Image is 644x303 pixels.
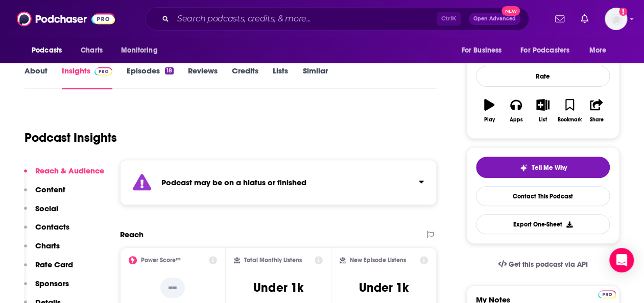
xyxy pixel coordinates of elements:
[476,157,610,178] button: tell me why sparkleTell Me Why
[120,160,437,205] section: Click to expand status details
[490,252,596,277] a: Get this podcast via API
[161,178,306,187] strong: Podcast may be on a hiatus or finished
[32,43,62,58] span: Podcasts
[114,41,171,60] button: open menu
[35,222,69,232] p: Contacts
[173,11,437,27] input: Search podcasts, credits, & more...
[558,117,582,123] div: Bookmark
[476,214,610,234] button: Export One-Sheet
[619,8,627,16] svg: Add a profile image
[24,204,58,222] button: Social
[253,280,303,295] h3: Under 1k
[94,67,112,75] img: Podchaser Pro
[165,67,174,74] div: 18
[509,260,588,269] span: Get this podcast via API
[35,204,58,213] p: Social
[24,185,65,204] button: Content
[530,92,556,129] button: List
[502,6,520,16] span: New
[469,13,520,25] button: Open AdvancedNew
[121,43,157,58] span: Monitoring
[551,10,568,28] a: Show notifications dropdown
[503,92,529,129] button: Apps
[609,248,634,272] div: Open Intercom Messenger
[141,257,181,264] h2: Power Score™
[35,185,65,194] p: Content
[24,241,60,260] button: Charts
[476,186,610,206] a: Contact This Podcast
[476,92,503,129] button: Play
[473,16,516,21] span: Open Advanced
[35,260,73,269] p: Rate Card
[598,289,616,298] a: Pro website
[519,164,528,172] img: tell me why sparkle
[35,166,104,175] p: Reach & Audience
[74,41,109,60] a: Charts
[461,43,502,58] span: For Business
[127,66,174,89] a: Episodes18
[25,66,47,89] a: About
[24,166,104,185] button: Reach & Audience
[35,241,60,250] p: Charts
[302,66,327,89] a: Similar
[454,41,514,60] button: open menu
[532,164,567,172] span: Tell Me Why
[25,130,117,145] h1: Podcast Insights
[25,41,75,60] button: open menu
[62,66,112,89] a: InsightsPodchaser Pro
[232,66,258,89] a: Credits
[589,43,607,58] span: More
[244,257,302,264] h2: Total Monthly Listens
[520,43,569,58] span: For Podcasters
[589,117,603,123] div: Share
[145,7,529,31] div: Search podcasts, credits, & more...
[24,279,69,297] button: Sponsors
[484,117,495,123] div: Play
[605,8,627,30] span: Logged in as amooers
[359,280,409,295] h3: Under 1k
[188,66,218,89] a: Reviews
[598,290,616,298] img: Podchaser Pro
[539,117,547,123] div: List
[17,9,115,29] img: Podchaser - Follow, Share and Rate Podcasts
[81,43,103,58] span: Charts
[476,66,610,87] div: Rate
[437,12,461,26] span: Ctrl K
[35,279,69,288] p: Sponsors
[350,257,406,264] h2: New Episode Listens
[160,277,185,298] p: --
[24,222,69,241] button: Contacts
[120,230,144,239] h2: Reach
[582,41,619,60] button: open menu
[24,260,73,279] button: Rate Card
[273,66,288,89] a: Lists
[514,41,584,60] button: open menu
[556,92,583,129] button: Bookmark
[605,8,627,30] button: Show profile menu
[583,92,610,129] button: Share
[605,8,627,30] img: User Profile
[577,10,592,28] a: Show notifications dropdown
[510,117,523,123] div: Apps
